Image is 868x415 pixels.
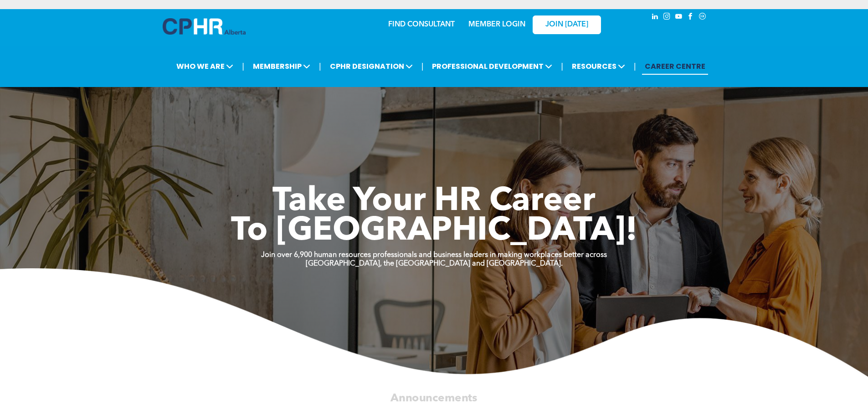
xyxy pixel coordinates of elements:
strong: [GEOGRAPHIC_DATA], the [GEOGRAPHIC_DATA] and [GEOGRAPHIC_DATA]. [306,260,563,267]
strong: Join over 6,900 human resources professionals and business leaders in making workplaces better ac... [261,251,607,259]
a: linkedin [650,11,660,24]
span: CPHR DESIGNATION [327,58,416,75]
span: PROFESSIONAL DEVELOPMENT [429,58,555,75]
li: | [242,57,244,76]
a: facebook [686,11,696,24]
a: JOIN [DATE] [533,15,601,34]
span: MEMBERSHIP [250,58,313,75]
span: Take Your HR Career [272,185,596,218]
span: WHO WE ARE [174,58,236,75]
li: | [421,57,424,76]
li: | [561,57,563,76]
span: JOIN [DATE] [545,20,588,29]
li: | [634,57,636,76]
a: CAREER CENTRE [642,58,708,75]
a: youtube [674,11,684,24]
span: RESOURCES [569,58,628,75]
span: Announcements [390,393,477,404]
a: FIND CONSULTANT [388,21,455,28]
span: To [GEOGRAPHIC_DATA]! [231,215,637,248]
a: Social network [698,11,708,24]
li: | [319,57,321,76]
a: MEMBER LOGIN [468,21,525,28]
a: instagram [662,11,672,24]
img: A blue and white logo for cp alberta [163,18,246,35]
